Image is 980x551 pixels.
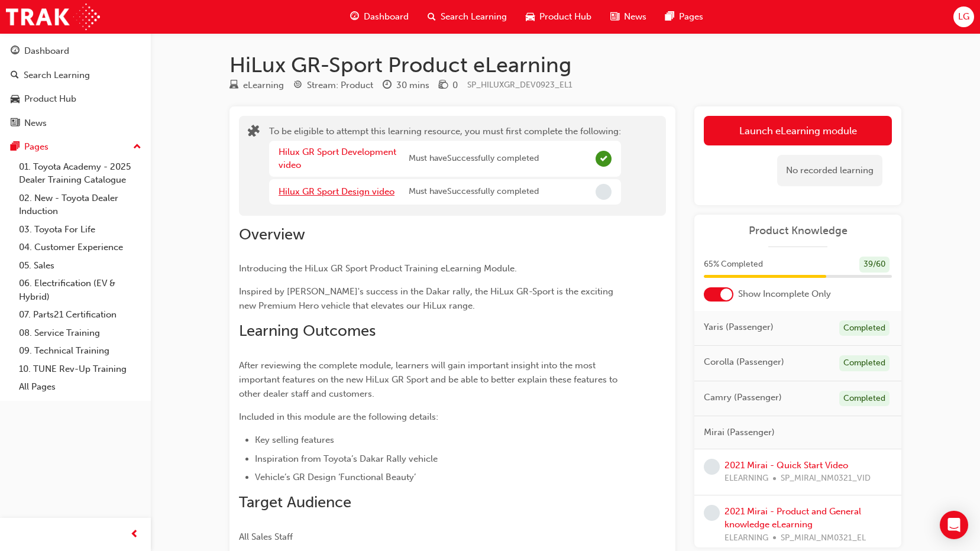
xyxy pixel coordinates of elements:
[133,140,141,155] span: up-icon
[679,10,703,24] span: Pages
[704,355,784,369] span: Corolla (Passenger)
[5,136,146,158] button: Pages
[24,116,47,130] div: News
[14,306,146,324] a: 07. Parts21 Certification
[610,9,619,24] span: news-icon
[279,147,396,171] a: Hilux GR Sport Development video
[229,52,901,78] h1: HiLux GR-Sport Product eLearning
[307,79,373,92] div: Stream: Product
[428,9,436,24] span: search-icon
[418,5,516,29] a: search-iconSearch Learning
[940,511,968,539] div: Open Intercom Messenger
[14,378,146,396] a: All Pages
[229,80,238,91] span: learningResourceType_ELEARNING-icon
[5,64,146,86] a: Search Learning
[229,78,284,93] div: Type
[11,70,19,81] span: search-icon
[5,88,146,110] a: Product Hub
[24,69,90,82] div: Search Learning
[14,360,146,378] a: 10. TUNE Rev-Up Training
[781,531,866,545] span: SP_MIRAI_NM0321_EL
[14,221,146,239] a: 03. Toyota For Life
[24,44,69,58] div: Dashboard
[6,4,100,30] img: Trak
[539,10,591,24] span: Product Hub
[526,9,535,24] span: car-icon
[738,287,831,301] span: Show Incomplete Only
[24,140,48,154] div: Pages
[293,78,373,93] div: Stream
[953,7,974,27] button: LG
[14,257,146,275] a: 05. Sales
[624,10,646,24] span: News
[239,263,517,274] span: Introducing the HiLux GR Sport Product Training eLearning Module.
[341,5,418,29] a: guage-iconDashboard
[255,435,334,445] span: Key selling features
[364,10,409,24] span: Dashboard
[239,411,438,422] span: Included in this module are the following details:
[777,155,882,186] div: No recorded learning
[516,5,601,29] a: car-iconProduct Hub
[596,151,612,167] span: Complete
[704,391,782,404] span: Camry (Passenger)
[656,5,713,29] a: pages-iconPages
[239,360,620,399] span: After reviewing the complete module, learners will gain important insight into the most important...
[255,453,438,464] span: Inspiration from Toyota’s Dakar Rally vehicle
[704,224,892,238] a: Product Knowledge
[601,5,656,29] a: news-iconNews
[859,257,890,273] div: 39 / 60
[665,9,674,24] span: pages-icon
[467,80,573,90] span: Learning resource code
[11,142,20,153] span: pages-icon
[24,92,76,106] div: Product Hub
[11,46,20,57] span: guage-icon
[11,94,20,105] span: car-icon
[14,189,146,221] a: 02. New - Toyota Dealer Induction
[5,40,146,62] a: Dashboard
[5,38,146,136] button: DashboardSearch LearningProduct HubNews
[396,79,429,92] div: 30 mins
[439,78,458,93] div: Price
[439,80,448,91] span: money-icon
[409,152,539,166] span: Must have Successfully completed
[704,258,763,271] span: 65 % Completed
[14,324,146,342] a: 08. Service Training
[839,355,890,371] div: Completed
[704,459,720,475] span: learningRecordVerb_NONE-icon
[248,126,260,140] span: puzzle-icon
[239,531,293,542] span: All Sales Staff
[269,125,621,207] div: To be eligible to attempt this learning resource, you must first complete the following:
[239,493,351,511] span: Target Audience
[441,10,507,24] span: Search Learning
[725,460,848,471] a: 2021 Mirai - Quick Start Video
[725,472,768,485] span: ELEARNING
[781,472,871,485] span: SP_MIRAI_NM0321_VID
[704,116,892,145] button: Launch eLearning module
[255,472,416,482] span: Vehicle’s GR Design ‘Functional Beauty’
[350,9,359,24] span: guage-icon
[839,391,890,407] div: Completed
[14,274,146,306] a: 06. Electrification (EV & Hybrid)
[11,118,20,129] span: news-icon
[704,426,775,439] span: Mirai (Passenger)
[239,225,305,244] span: Overview
[243,79,284,92] div: eLearning
[14,158,146,189] a: 01. Toyota Academy - 2025 Dealer Training Catalogue
[5,112,146,134] a: News
[725,531,768,545] span: ELEARNING
[704,320,774,334] span: Yaris (Passenger)
[704,505,720,521] span: learningRecordVerb_NONE-icon
[596,184,612,200] span: Incomplete
[725,506,861,530] a: 2021 Mirai - Product and General knowledge eLearning
[279,186,394,197] a: Hilux GR Sport Design video
[130,527,139,542] span: prev-icon
[958,10,969,24] span: LG
[452,79,458,92] div: 0
[383,80,392,91] span: clock-icon
[409,185,539,199] span: Must have Successfully completed
[239,322,376,340] span: Learning Outcomes
[293,80,302,91] span: target-icon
